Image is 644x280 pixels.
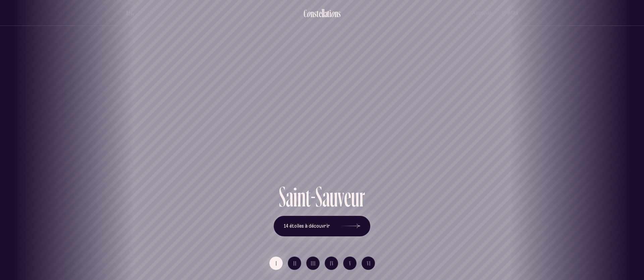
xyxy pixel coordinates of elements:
[502,10,518,16] span: Crédits
[502,5,518,21] button: Crédits
[276,261,277,266] span: I
[349,261,352,266] span: V
[327,8,329,19] div: t
[288,256,301,270] button: II
[472,10,492,16] span: À propos
[330,261,334,266] span: IV
[284,223,330,229] span: 14 étoiles à découvrir
[311,261,316,266] span: III
[335,8,338,19] div: n
[293,261,297,266] span: II
[367,261,371,266] span: VI
[324,8,327,19] div: a
[319,8,322,19] div: e
[307,8,311,19] div: o
[472,5,492,21] button: À propos
[343,256,357,270] button: V
[323,8,324,19] div: l
[306,256,320,270] button: III
[311,8,314,19] div: n
[274,216,370,237] button: 14 étoiles à découvrir
[331,8,335,19] div: o
[329,8,331,19] div: i
[269,256,283,270] button: I
[126,9,135,16] button: volume audio
[322,8,323,19] div: l
[314,8,317,19] div: s
[304,8,307,19] div: C
[338,8,341,19] div: s
[362,256,375,270] button: VI
[317,8,319,19] div: t
[325,256,338,270] button: IV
